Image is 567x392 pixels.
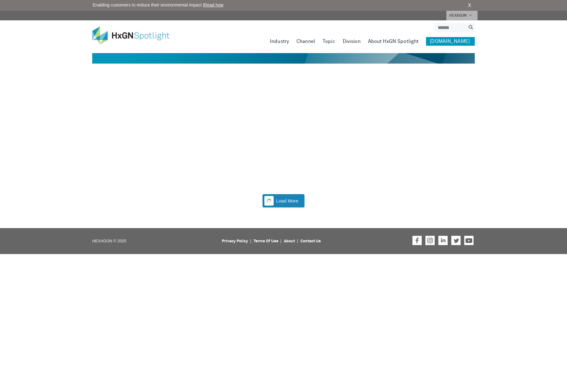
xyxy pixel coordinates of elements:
a: HEXAGON [446,11,478,20]
a: Privacy Policy [222,239,248,243]
a: Industry [270,37,289,46]
a: [DOMAIN_NAME] [426,37,475,46]
p: HEXAGON © 2025 [92,237,218,252]
a: About [284,239,295,243]
a: Division [343,37,361,46]
a: Hexagon on Instagram [425,236,435,245]
a: Hexagon on LinkedIn [438,236,448,245]
a: Read how [204,2,223,7]
a: Channel [296,37,315,46]
a: About HxGN Spotlight [368,37,419,46]
a: Contact Us [300,239,321,243]
a: X [468,2,471,9]
a: Hexagon on Facebook [412,236,422,245]
img: HxGN Spotlight [92,27,179,44]
a: Hexagon on Youtube [464,236,474,245]
a: Topic [323,37,335,46]
a: Terms Of Use [254,239,278,243]
span: Enabling customers to reduce their environmental impact | [93,2,224,8]
button: Load More [263,194,304,207]
a: Hexagon on Twitter [451,236,461,245]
